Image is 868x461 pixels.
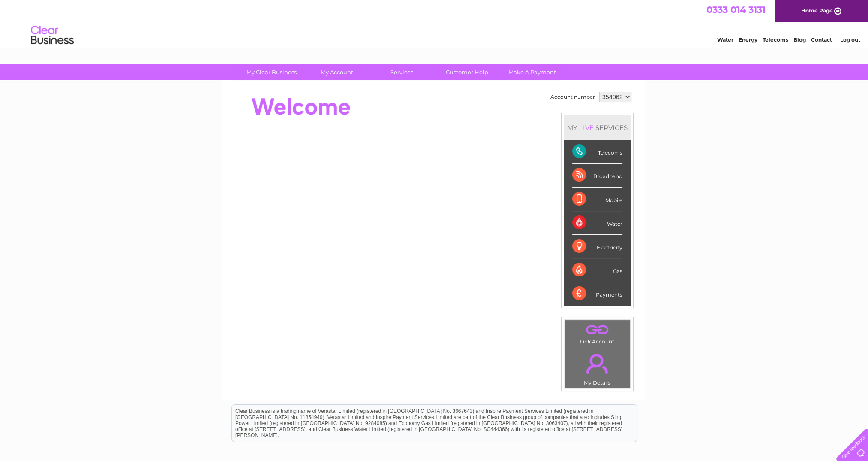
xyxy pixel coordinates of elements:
a: Energy [739,36,757,43]
a: My Account [301,64,372,80]
div: LIVE [577,124,595,132]
div: Electricity [572,235,622,258]
td: My Details [564,346,631,388]
div: Water [572,211,622,235]
div: Gas [572,258,622,282]
div: Payments [572,282,622,305]
a: . [567,349,628,379]
a: Contact [811,36,832,43]
a: . [567,322,628,337]
div: Telecoms [572,140,622,164]
img: logo.png [30,22,74,49]
a: Make A Payment [497,64,568,80]
div: Clear Business is a trading name of Verastar Limited (registered in [GEOGRAPHIC_DATA] No. 3667643... [232,5,637,42]
a: Blog [793,36,806,43]
a: Water [717,36,733,43]
a: My Clear Business [236,64,307,80]
div: Broadband [572,164,622,187]
a: 0333 014 3131 [706,4,766,15]
td: Link Account [564,320,631,347]
div: MY SERVICES [564,115,631,140]
a: Telecoms [763,36,788,43]
td: Account number [548,90,597,104]
a: Log out [840,36,860,43]
a: Services [366,64,437,80]
a: Customer Help [432,64,502,80]
div: Mobile [572,188,622,211]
